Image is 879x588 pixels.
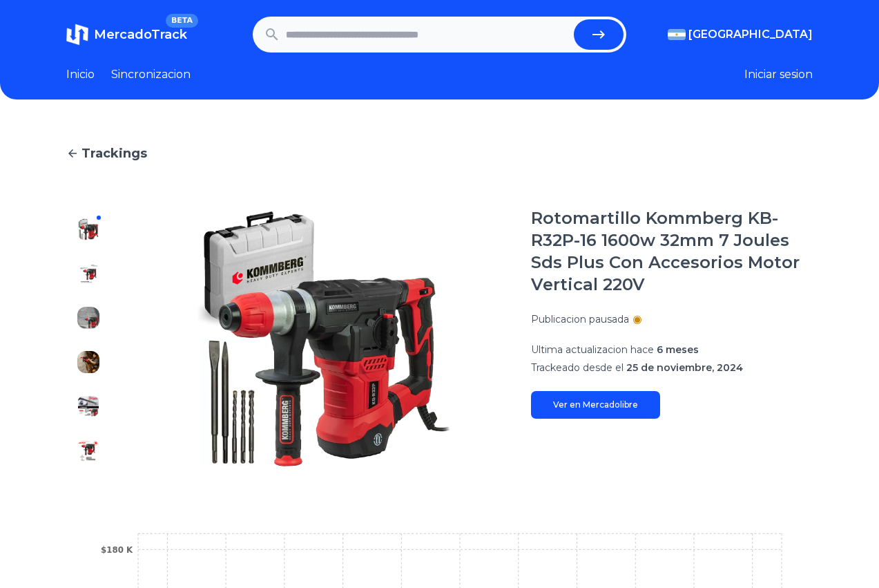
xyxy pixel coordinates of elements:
[668,26,813,43] button: [GEOGRAPHIC_DATA]
[138,207,503,473] img: Rotomartillo Kommberg KB-R32P-16 1600w 32mm 7 Joules Sds Plus Con Accesorios Motor Vertical 220V
[66,66,95,83] a: Inicio
[66,23,187,46] a: MercadoTrackBETA
[531,361,624,374] span: Trackeado desde el
[94,27,187,42] span: MercadoTrack
[531,391,660,419] a: Ver en Mercadolibre
[668,29,686,40] img: Argentina
[66,23,88,46] img: MercadoTrack
[77,218,99,240] img: Rotomartillo Kommberg KB-R32P-16 1600w 32mm 7 Joules Sds Plus Con Accesorios Motor Vertical 220V
[166,14,198,28] span: BETA
[626,361,743,374] span: 25 de noviembre, 2024
[531,312,629,326] p: Publicacion pausada
[77,307,99,329] img: Rotomartillo Kommberg KB-R32P-16 1600w 32mm 7 Joules Sds Plus Con Accesorios Motor Vertical 220V
[744,66,813,83] button: Iniciar sesion
[688,26,813,43] span: [GEOGRAPHIC_DATA]
[77,439,99,462] img: Rotomartillo Kommberg KB-R32P-16 1600w 32mm 7 Joules Sds Plus Con Accesorios Motor Vertical 220V
[657,343,699,356] span: 6 meses
[77,263,99,285] img: Rotomartillo Kommberg KB-R32P-16 1600w 32mm 7 Joules Sds Plus Con Accesorios Motor Vertical 220V
[101,545,133,555] tspan: $180 K
[77,395,99,417] img: Rotomartillo Kommberg KB-R32P-16 1600w 32mm 7 Joules Sds Plus Con Accesorios Motor Vertical 220V
[531,343,654,356] span: Ultima actualizacion hace
[81,144,147,163] span: Trackings
[531,207,813,296] h1: Rotomartillo Kommberg KB-R32P-16 1600w 32mm 7 Joules Sds Plus Con Accesorios Motor Vertical 220V
[66,144,813,163] a: Trackings
[77,351,99,373] img: Rotomartillo Kommberg KB-R32P-16 1600w 32mm 7 Joules Sds Plus Con Accesorios Motor Vertical 220V
[111,66,191,83] a: Sincronizacion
